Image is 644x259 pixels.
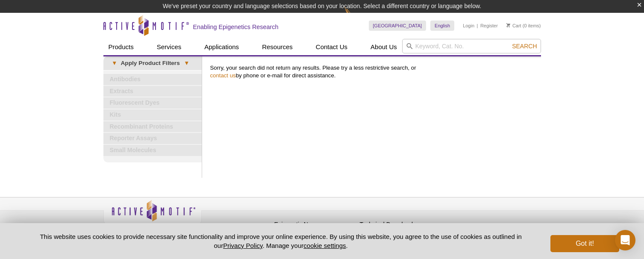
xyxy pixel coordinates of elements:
[223,242,262,249] a: Privacy Policy
[210,72,236,79] a: contact us
[344,6,367,26] img: Change Here
[274,221,356,228] h4: Epigenetic News
[210,64,537,79] p: Sorry, your search did not return any results. Please try a less restrictive search, or by phone ...
[445,212,509,231] table: Click to Verify - This site chose Symantec SSL for secure e-commerce and confidential communicati...
[365,39,402,55] a: About Us
[103,56,202,70] a: ▾Apply Product Filters▾
[193,23,279,31] h2: Enabling Epigenetics Research
[180,59,193,67] span: ▾
[506,23,521,29] a: Cart
[103,39,139,55] a: Products
[463,23,474,29] a: Login
[615,230,635,250] div: Open Intercom Messenger
[103,133,202,144] a: Reporter Assays
[480,23,498,29] a: Register
[550,235,619,252] button: Got it!
[103,86,202,97] a: Extracts
[103,197,202,232] img: Active Motif,
[311,39,353,55] a: Contact Us
[477,21,478,31] li: |
[25,232,537,250] p: This website uses cookies to provide necessary site functionality and improve your online experie...
[509,42,539,50] button: Search
[103,97,202,109] a: Fluorescent Dyes
[103,109,202,121] a: Kits
[506,23,510,27] img: Your Cart
[506,21,541,31] li: (0 items)
[103,121,202,132] a: Recombinant Proteins
[360,221,441,228] h4: Technical Downloads
[512,43,537,50] span: Search
[199,39,244,55] a: Applications
[257,39,298,55] a: Resources
[103,74,202,85] a: Antibodies
[108,59,121,67] span: ▾
[369,21,426,31] a: [GEOGRAPHIC_DATA]
[430,21,454,31] a: English
[103,145,202,156] a: Small Molecules
[402,39,541,53] input: Keyword, Cat. No.
[303,242,346,249] button: cookie settings
[152,39,187,55] a: Services
[206,220,239,233] a: Privacy Policy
